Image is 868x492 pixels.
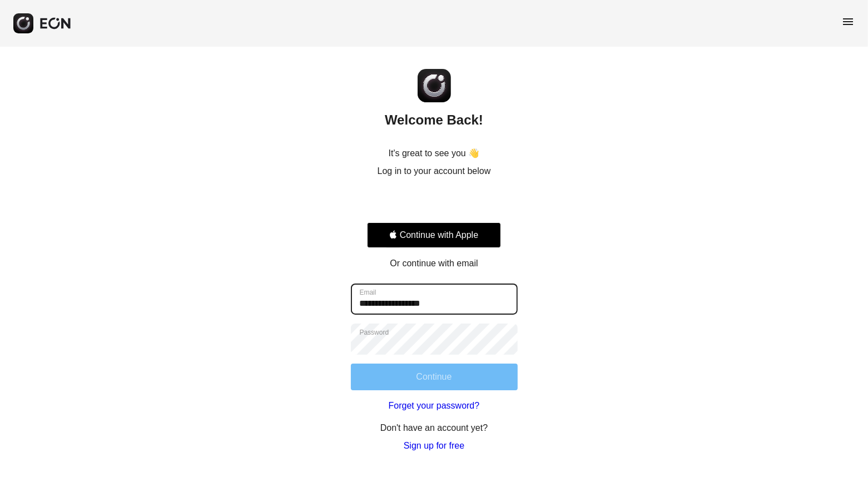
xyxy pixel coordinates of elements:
label: Password [360,328,389,337]
p: It's great to see you 👋 [389,147,480,160]
label: Email [360,288,376,297]
button: Continue [351,364,518,390]
a: Forget your password? [389,399,480,413]
button: Signin with apple ID [367,222,501,248]
span: menu [841,15,855,28]
a: Sign up for free [404,439,464,453]
p: Log in to your account below [378,165,491,178]
p: Or continue with email [390,257,478,270]
iframe: Sign in with Google Button [361,190,507,215]
h2: Welcome Back! [385,111,483,129]
p: Don't have an account yet? [380,421,488,435]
